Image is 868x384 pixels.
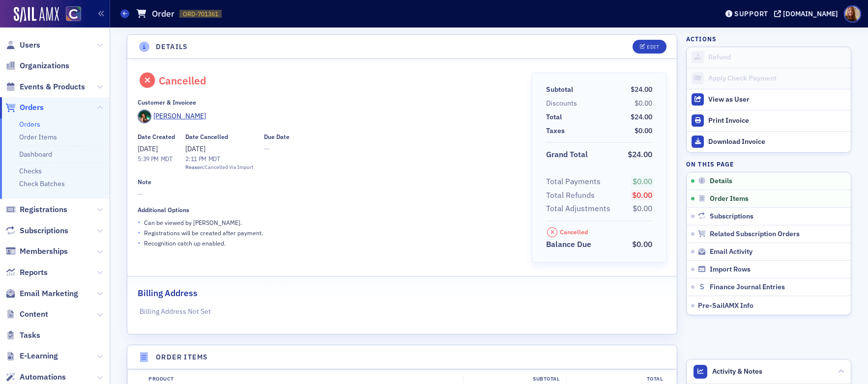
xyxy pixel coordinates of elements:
div: Edit [647,44,659,50]
div: Due Date [264,133,289,140]
img: SailAMX [14,7,59,23]
span: $0.00 [633,203,652,213]
span: Import Rows [710,265,751,274]
h4: Actions [686,34,717,43]
a: E-Learning [5,351,58,361]
div: Additional Options [138,206,189,214]
span: ORD-701361 [183,10,218,18]
span: Cancelled Via Import [204,164,254,171]
a: View Homepage [59,6,81,23]
span: $0.00 [632,239,652,249]
h1: Order [152,8,174,20]
div: Taxes [546,126,565,136]
span: Registrations [20,204,67,215]
div: [PERSON_NAME] [153,111,206,121]
span: Total Adjustments [546,203,614,215]
a: Tasks [5,330,40,341]
div: Total [566,375,669,383]
span: Subscriptions [710,212,753,221]
span: Pre-SailAMX Info [698,301,753,310]
span: Subscriptions [20,225,68,236]
span: Related Subscription Orders [710,230,800,239]
button: View as User [687,89,851,110]
div: Refund [708,53,846,62]
div: Subtotal [546,84,573,95]
p: Billing Address Not Set [140,306,665,317]
a: Automations [5,372,66,383]
div: View as User [708,95,846,104]
span: Automations [20,372,66,383]
h4: Order Items [156,352,208,362]
div: Support [734,9,768,18]
span: Users [20,40,40,51]
span: Details [710,177,732,186]
p: Can be viewed by [PERSON_NAME] . [144,218,242,227]
div: Note [138,178,151,186]
div: Date Cancelled [185,133,228,140]
a: Organizations [5,60,69,71]
button: Edit [633,40,666,54]
span: • [138,217,141,227]
div: Subtotal [463,375,566,383]
a: Checks [19,166,42,175]
span: Profile [844,5,861,23]
span: Email Activity [710,247,752,256]
h4: On this page [686,160,851,168]
a: Subscriptions [5,225,68,236]
span: Organizations [20,60,69,71]
span: Order Items [710,194,749,203]
a: Order Items [19,133,57,141]
span: • [138,238,141,248]
span: Tasks [20,330,40,341]
div: Cancelled [560,228,588,236]
span: Reports [20,267,48,278]
a: Check Batches [19,179,65,188]
div: Total Payments [546,176,601,188]
span: $24.00 [631,85,652,94]
span: Finance Journal Entries [710,283,785,292]
span: Total [546,112,565,122]
div: Cancelled [159,74,206,87]
div: Customer & Invoicee [138,99,196,106]
span: Email Marketing [20,288,78,299]
span: Orders [20,102,44,113]
div: Balance Due [546,239,591,250]
button: [DOMAIN_NAME] [774,10,841,17]
span: $0.00 [632,190,652,200]
span: Subtotal [546,84,577,95]
div: Product [142,375,463,383]
a: Users [5,40,40,51]
div: Total Refunds [546,190,595,201]
span: Total Refunds [546,190,598,201]
p: Recognition catch up enabled. [144,239,226,247]
div: Download Invoice [708,137,846,146]
time: 5:39 PM [138,155,159,163]
a: [PERSON_NAME] [138,110,206,123]
span: $24.00 [628,149,652,159]
span: MDT [159,155,173,163]
h2: Billing Address [138,287,198,300]
p: Registrations will be created after payment. [144,228,263,237]
span: [DATE] [185,144,205,153]
span: Taxes [546,126,568,136]
div: Discounts [546,98,577,109]
span: Balance Due [546,239,595,250]
a: Orders [5,102,44,113]
span: • [138,227,141,238]
span: Total Payments [546,176,604,188]
div: [DOMAIN_NAME] [783,9,838,18]
span: E-Learning [20,351,58,361]
span: MDT [206,155,220,163]
a: Print Invoice [687,110,851,131]
span: — [264,144,289,154]
span: Discounts [546,98,580,109]
div: Total Adjustments [546,203,610,215]
time: 2:11 PM [185,155,206,163]
a: Email Marketing [5,288,78,299]
span: [DATE] [138,144,158,153]
span: Content [20,309,48,320]
a: Registrations [5,204,67,215]
div: Print Invoice [708,116,846,125]
div: Date Created [138,133,175,140]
